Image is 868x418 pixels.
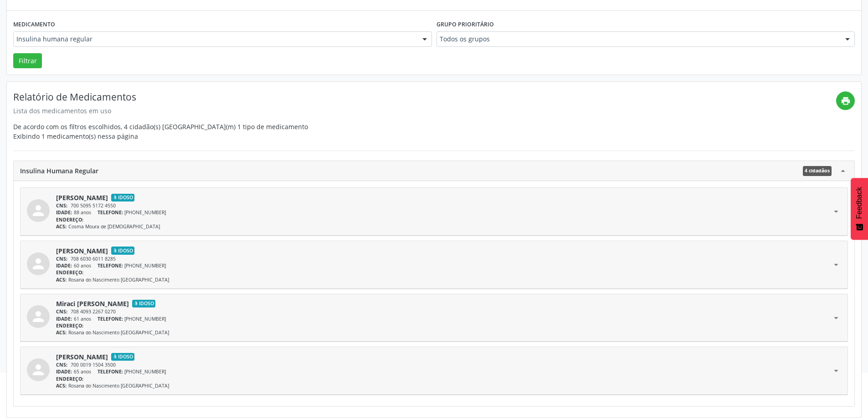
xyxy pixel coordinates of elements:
span: 708 4093 2267 0270 [71,308,116,315]
span: Idoso [111,247,134,255]
i: person [30,202,46,219]
i: arrow_drop_up [838,166,848,176]
div: Cosma Moura de [DEMOGRAPHIC_DATA] [56,223,831,230]
span: TELEFONE: [98,368,123,375]
div: Exibindo 1 medicamento(s) nessa página [13,131,836,141]
span: 4 cidadãos [803,166,832,176]
i: arrow_drop_down [831,246,841,284]
span: CNS: [56,256,67,262]
h4: Relatório de Medicamentos [13,91,836,103]
label: Medicamento [13,17,55,31]
span: TELEFONE: [98,316,123,322]
span: ENDEREÇO: [56,217,83,223]
i: arrow_drop_down [831,193,841,231]
span: ENDEREÇO: [56,376,83,382]
button: Filtrar [13,53,42,69]
span: Insulina humana regular [16,35,413,44]
span: IDADE: [56,262,72,269]
div: 60 anos [PHONE_NUMBER] [56,262,831,269]
span: IDADE: [56,368,72,375]
span: ENDEREÇO: [56,269,83,276]
div: Lista dos medicamentos em uso [13,106,836,116]
i: person [30,362,46,378]
span: CNS: [56,362,67,368]
span: 708 6030 6011 8285 [71,256,116,262]
div: De acordo com os filtros escolhidos, 4 cidadão(s) [GEOGRAPHIC_DATA](m) 1 tipo de medicamento [13,91,836,141]
span: Idoso [111,194,134,202]
a: [PERSON_NAME] [56,352,108,362]
span: Feedback [855,187,863,219]
i: print [841,96,851,106]
div: 65 anos [PHONE_NUMBER] [56,368,831,375]
i: person [30,308,46,325]
span: IDADE: [56,209,72,216]
span: Idoso [111,353,134,361]
span: ACS: [56,329,67,336]
span: Idoso [132,300,155,308]
i: arrow_drop_down [831,352,841,390]
span: CNS: [56,202,67,209]
div: Rosana do Nascimento [GEOGRAPHIC_DATA] [56,329,831,336]
a: [PERSON_NAME] [56,193,108,202]
span: ACS: [56,223,67,230]
span: ACS: [56,383,67,389]
div: Rosana do Nascimento [GEOGRAPHIC_DATA] [56,383,831,389]
span: 700 0019 1504 3500 [71,362,116,368]
label: Grupo prioritário [437,17,494,31]
a: [PERSON_NAME] [56,246,108,256]
span: ENDEREÇO: [56,322,83,329]
span: TELEFONE: [98,262,123,269]
span: 700 5095 5172 4550 [71,202,116,209]
button: Feedback - Mostrar pesquisa [851,178,868,240]
i: arrow_drop_down [831,299,841,337]
span: IDADE: [56,316,72,322]
a: print [836,91,855,110]
span: TELEFONE: [98,209,123,216]
span: CNS: [56,308,67,315]
div: 61 anos [PHONE_NUMBER] [56,316,831,322]
div: Rosana do Nascimento [GEOGRAPHIC_DATA] [56,277,831,283]
span: ACS: [56,277,67,283]
div: 88 anos [PHONE_NUMBER] [56,209,831,216]
span: Insulina Humana Regular [20,166,98,176]
span: Todos os grupos [440,35,837,44]
a: Miraci [PERSON_NAME] [56,299,129,308]
i: person [30,256,46,272]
